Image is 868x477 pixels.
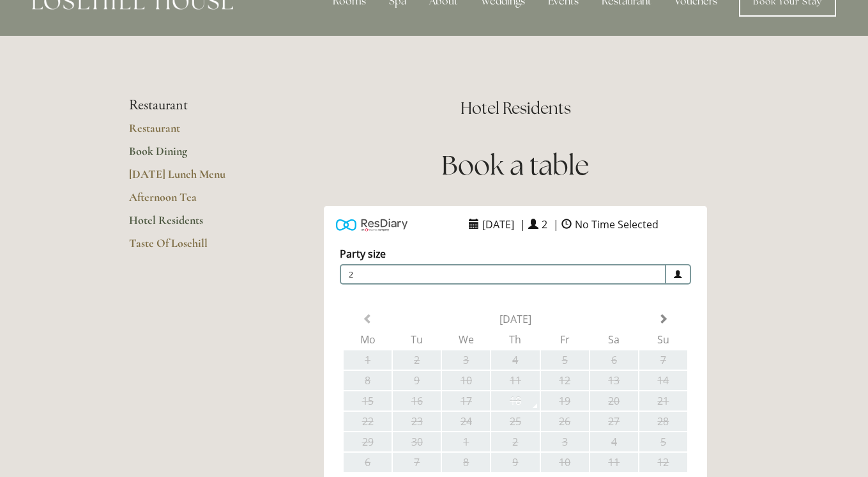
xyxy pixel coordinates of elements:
[129,236,251,259] a: Taste Of Losehill
[479,214,517,235] span: [DATE]
[520,217,526,231] span: |
[129,190,251,213] a: Afternoon Tea
[340,247,386,261] label: Party size
[292,146,740,184] h1: Book a table
[129,144,251,167] a: Book Dining
[572,214,662,235] span: No Time Selected
[292,97,740,120] h2: Hotel Residents
[340,264,666,285] span: 2
[129,213,251,236] a: Hotel Residents
[336,215,407,234] img: Powered by ResDiary
[538,214,551,235] span: 2
[129,97,251,114] li: Restaurant
[129,121,251,144] a: Restaurant
[129,167,251,190] a: [DATE] Lunch Menu
[553,217,559,231] span: |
